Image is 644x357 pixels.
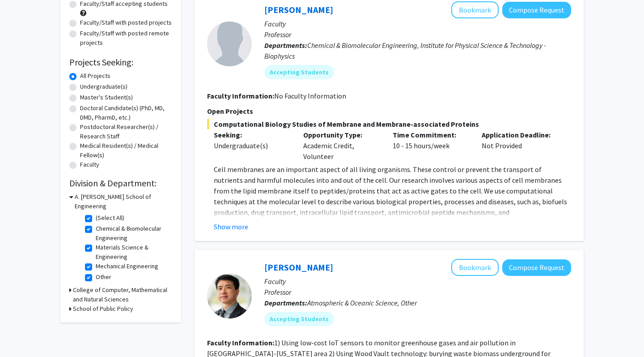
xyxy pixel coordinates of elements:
a: [PERSON_NAME] [264,4,333,15]
label: Chemical & Biomolecular Engineering [96,224,170,243]
label: Faculty [80,160,99,169]
p: Application Deadline: [482,129,558,140]
div: Not Provided [475,129,564,162]
label: Master's Student(s) [80,93,133,102]
div: Undergraduate(s) [214,140,290,151]
h3: School of Public Policy [73,304,133,314]
button: Compose Request to Ning Zeng [502,259,571,276]
label: Medical Resident(s) / Medical Fellow(s) [80,141,172,160]
span: Computational Biology Studies of Membrane and Membrane-associated Proteins [207,119,571,129]
label: Faculty/Staff with posted remote projects [80,29,172,47]
h3: College of Computer, Mathematical and Natural Sciences [73,285,172,304]
a: [PERSON_NAME] [264,262,333,273]
p: Professor [264,287,571,297]
button: Show more [214,221,248,232]
label: Materials Science & Engineering [96,243,170,262]
p: Faculty [264,276,571,287]
label: Doctoral Candidate(s) (PhD, MD, DMD, PharmD, etc.) [80,103,172,122]
h3: A. [PERSON_NAME] School of Engineering [75,192,172,211]
label: Postdoctoral Researcher(s) / Research Staff [80,122,172,141]
p: Cell membranes are an important aspect of all living organisms. These control or prevent the tran... [214,164,571,271]
iframe: Chat [7,317,38,350]
div: 10 - 15 hours/week [386,129,475,162]
h2: Projects Seeking: [69,57,172,68]
button: Compose Request to Jeffery Klauda [502,2,571,18]
b: Faculty Information: [207,338,274,347]
mat-chip: Accepting Students [264,312,334,326]
p: Time Commitment: [393,129,469,140]
p: Faculty [264,18,571,29]
label: All Projects [80,71,110,81]
p: Professor [264,29,571,40]
span: No Faculty Information [274,91,346,100]
div: Academic Credit, Volunteer [297,129,386,162]
p: Opportunity Type: [303,129,379,140]
label: Undergraduate(s) [80,82,127,91]
mat-chip: Accepting Students [264,65,334,79]
b: Departments: [264,298,307,307]
button: Add Ning Zeng to Bookmarks [451,259,499,276]
span: Chemical & Biomolecular Engineering, Institute for Physical Science & Technology - Biophysics [264,41,546,60]
label: (Select All) [96,213,124,223]
button: Add Jeffery Klauda to Bookmarks [451,1,499,18]
b: Departments: [264,41,307,50]
span: Atmospheric & Oceanic Science, Other [307,298,417,307]
label: Other [96,272,111,282]
p: Open Projects [207,106,571,116]
label: Faculty/Staff with posted projects [80,18,172,27]
h2: Division & Department: [69,178,172,189]
b: Faculty Information: [207,91,274,100]
label: Mechanical Engineering [96,262,158,271]
p: Seeking: [214,129,290,140]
